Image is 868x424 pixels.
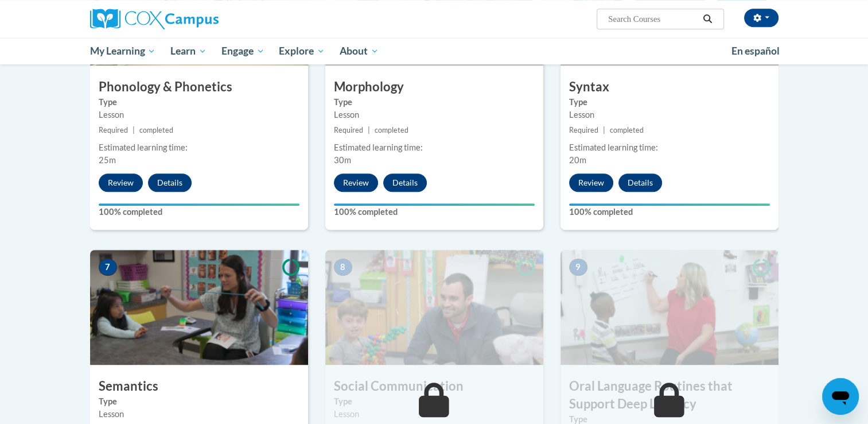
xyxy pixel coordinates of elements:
[90,9,308,29] a: Cox Campus
[334,96,535,109] label: Type
[89,44,155,58] span: My Learning
[139,126,173,134] span: completed
[325,377,543,395] h3: Social Communication
[334,141,535,154] div: Estimated learning time:
[99,408,299,421] div: Lesson
[279,44,325,58] span: Explore
[744,9,779,27] button: Account Settings
[163,38,214,64] a: Learn
[569,155,586,165] span: 20m
[822,378,859,415] iframe: Button to launch messaging window
[607,12,699,26] input: Search Courses
[610,126,644,134] span: completed
[569,96,770,109] label: Type
[148,174,192,192] button: Details
[90,377,308,395] h3: Semantics
[99,126,128,134] span: Required
[368,126,370,134] span: |
[99,206,299,218] label: 100% completed
[170,44,207,58] span: Learn
[83,38,164,64] a: My Learning
[334,174,378,192] button: Review
[99,155,116,165] span: 25m
[618,174,662,192] button: Details
[569,141,770,154] div: Estimated learning time:
[569,109,770,121] div: Lesson
[99,109,299,121] div: Lesson
[340,44,379,58] span: About
[99,96,299,109] label: Type
[569,203,770,206] div: Your progress
[214,38,272,64] a: Engage
[569,126,598,134] span: Required
[99,174,143,192] button: Review
[90,9,219,29] img: Cox Campus
[332,38,386,64] a: About
[90,250,308,365] img: Course Image
[334,408,535,421] div: Lesson
[325,78,543,96] h3: Morphology
[90,78,308,96] h3: Phonology & Phonetics
[334,203,535,206] div: Your progress
[99,259,117,276] span: 7
[569,206,770,218] label: 100% completed
[334,259,352,276] span: 8
[560,377,779,413] h3: Oral Language Routines that Support Deep Literacy
[325,250,543,365] img: Course Image
[99,203,299,206] div: Your progress
[334,126,363,134] span: Required
[724,39,787,63] a: En español
[99,141,299,154] div: Estimated learning time:
[334,395,535,408] label: Type
[133,126,135,134] span: |
[603,126,605,134] span: |
[271,38,332,64] a: Explore
[731,45,780,57] span: En español
[221,44,264,58] span: Engage
[334,206,535,218] label: 100% completed
[560,250,779,365] img: Course Image
[569,259,587,276] span: 9
[569,174,613,192] button: Review
[699,12,716,26] button: Search
[73,38,796,64] div: Main menu
[334,155,351,165] span: 30m
[383,174,427,192] button: Details
[560,78,779,96] h3: Syntax
[99,395,299,408] label: Type
[334,109,535,121] div: Lesson
[375,126,408,134] span: completed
